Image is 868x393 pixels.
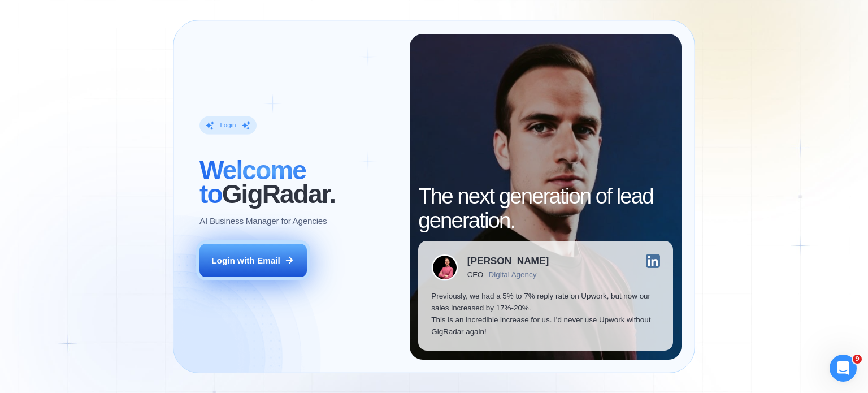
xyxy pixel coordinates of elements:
[199,214,327,226] p: AI Business Manager for Agencies
[853,355,862,364] span: 9
[220,121,236,129] div: Login
[418,184,673,232] h2: The next generation of lead generation.
[211,254,280,266] div: Login with Email
[199,156,306,209] span: Welcome to
[489,270,537,279] div: Digital Agency
[467,256,549,266] div: [PERSON_NAME]
[431,290,660,338] p: Previously, we had a 5% to 7% reply rate on Upwork, but now our sales increased by 17%-20%. This ...
[830,355,857,382] iframe: Intercom live chat
[199,244,307,278] button: Login with Email
[467,270,483,279] div: CEO
[199,158,397,206] h2: ‍ GigRadar.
